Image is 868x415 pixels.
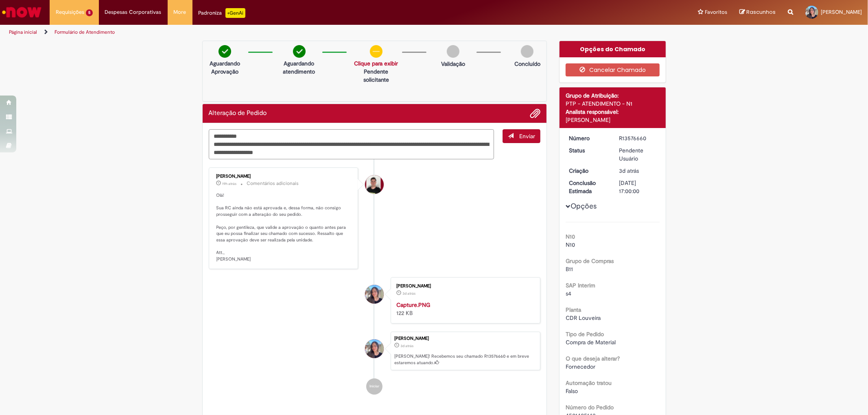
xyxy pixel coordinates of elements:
[216,192,352,263] p: Olá! Sua RC ainda não está aprovada e, dessa forma, não consigo prosseguir com a alteração do seu...
[1,4,43,20] img: ServiceNow
[209,159,541,403] ul: Histórico de tíquete
[396,301,430,309] a: Capture.PNG
[216,174,352,179] div: [PERSON_NAME]
[619,167,657,175] div: 29/09/2025 12:43:29
[365,285,384,304] div: Suellen Santos
[530,108,540,119] button: Adicionar anexos
[247,180,299,187] small: Comentários adicionais
[209,332,541,371] li: Suellen Santos
[503,129,540,143] button: Enviar
[619,146,657,163] div: Pendente Usuário
[209,110,267,117] h2: Alteração de Pedido Histórico de tíquete
[566,241,575,248] span: N10
[105,8,162,16] span: Despesas Corporativas
[396,284,532,289] div: [PERSON_NAME]
[354,60,398,67] a: Clique para exibir
[566,233,575,240] b: N10
[223,181,237,186] span: 19h atrás
[566,116,660,124] div: [PERSON_NAME]
[293,45,306,58] img: check-circle-green.png
[619,134,657,142] div: R13576660
[566,355,620,362] b: O que deseja alterar?
[566,63,660,76] button: Cancelar Chamado
[174,8,186,16] span: More
[566,306,581,313] b: Planta
[563,146,613,154] dt: Status
[441,60,465,68] p: Validação
[563,179,613,195] dt: Conclusão Estimada
[370,45,383,58] img: circle-minus.png
[514,60,540,68] p: Concluído
[225,8,245,18] p: +GenAi
[566,387,578,395] span: Falso
[566,404,614,411] b: Número do Pedido
[400,343,413,348] span: 3d atrás
[619,167,639,174] time: 29/09/2025 12:43:29
[739,9,776,16] a: Rascunhos
[566,282,595,289] b: SAP Interim
[821,9,862,15] span: [PERSON_NAME]
[566,330,604,338] b: Tipo de Pedido
[9,29,37,35] a: Página inicial
[563,134,613,142] dt: Número
[566,108,660,116] div: Analista responsável:
[566,314,601,322] span: CDR Louveira
[55,29,115,35] a: Formulário de Atendimento
[521,45,533,58] img: img-circle-grey.png
[56,8,84,16] span: Requisições
[400,343,413,348] time: 29/09/2025 12:43:29
[746,8,776,16] span: Rascunhos
[619,167,639,174] span: 3d atrás
[566,257,614,265] b: Grupo de Compras
[199,8,245,18] div: Padroniza
[705,8,727,16] span: Favoritos
[394,353,536,366] p: [PERSON_NAME]! Recebemos seu chamado R13576660 e em breve estaremos atuando.
[206,59,244,76] p: Aguardando Aprovação
[86,9,93,16] span: 5
[566,91,660,100] div: Grupo de Atribuição:
[619,179,657,195] div: [DATE] 17:00:00
[566,100,660,108] div: PTP - ATENDIMENTO - N1
[560,41,666,57] div: Opções do Chamado
[566,290,571,297] span: s4
[354,67,398,84] p: Pendente solicitante
[280,59,318,76] p: Aguardando atendimento
[519,133,535,140] span: Enviar
[209,129,494,159] textarea: Digite sua mensagem aqui...
[563,167,613,175] dt: Criação
[566,379,612,387] b: Automação tratou
[219,45,231,58] img: check-circle-green.png
[566,265,573,273] span: B11
[447,45,459,58] img: img-circle-grey.png
[6,25,573,40] ul: Trilhas de página
[394,336,536,341] div: [PERSON_NAME]
[566,363,595,370] span: Fornecedor
[402,291,415,296] time: 29/09/2025 12:46:35
[396,301,532,317] div: 122 KB
[365,175,384,194] div: Matheus Henrique Drudi
[566,339,616,346] span: Compra de Material
[402,291,415,296] span: 3d atrás
[365,339,384,358] div: Suellen Santos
